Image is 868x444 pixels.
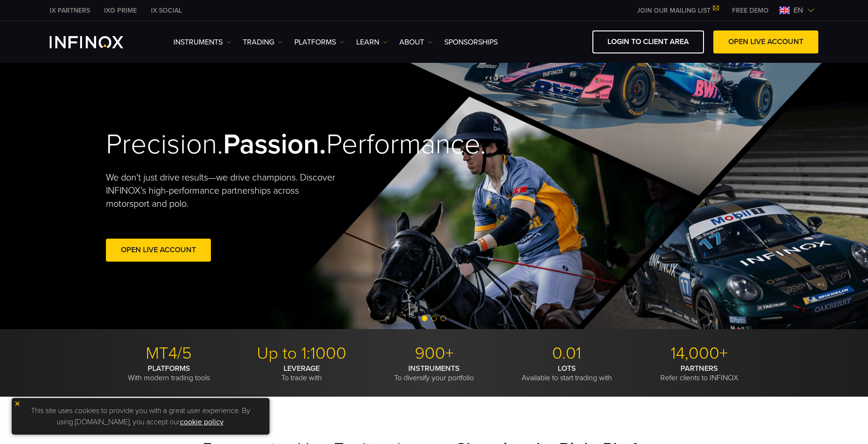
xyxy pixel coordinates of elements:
p: 0.01 [504,343,629,364]
p: To diversify your portfolio [371,364,497,383]
a: INFINOX Logo [50,36,145,48]
a: SPONSORSHIPS [444,37,498,48]
p: This site uses cookies to provide you with a great user experience. By using [DOMAIN_NAME], you a... [16,403,265,430]
a: ABOUT [399,37,433,48]
a: Learn [356,37,388,48]
a: TRADING [243,37,283,48]
h2: Precision. Performance. [106,128,401,162]
a: PLATFORMS [294,37,344,48]
a: JOIN OUR MAILING LIST [630,7,725,15]
a: LOGIN TO CLIENT AREA [592,30,704,53]
a: Instruments [173,37,231,48]
span: Go to slide 2 [431,316,437,321]
p: 900+ [371,343,497,364]
p: Available to start trading with [504,364,629,383]
a: OPEN LIVE ACCOUNT [713,30,818,53]
strong: INSTRUMENTS [408,364,460,373]
p: To trade with [239,364,364,383]
p: With modern trading tools [106,364,232,383]
p: We don't just drive results—we drive champions. Discover INFINOX’s high-performance partnerships ... [106,171,342,211]
a: INFINOX [97,6,144,15]
strong: PARTNERS [681,364,718,373]
a: INFINOX [144,6,189,15]
span: Go to slide 3 [441,316,446,321]
strong: LOTS [558,364,576,373]
a: INFINOX MENU [725,6,776,15]
span: Go to slide 1 [422,316,427,321]
strong: PLATFORMS [148,364,190,373]
p: MT4/5 [106,343,232,364]
a: cookie policy [180,417,224,427]
strong: LEVERAGE [284,364,320,373]
img: yellow close icon [14,400,21,407]
strong: Passion. [223,128,326,161]
a: INFINOX [43,6,97,15]
a: Open Live Account [106,239,211,262]
span: en [790,5,807,16]
p: Up to 1:1000 [239,343,364,364]
p: 14,000+ [636,343,762,364]
p: Refer clients to INFINOX [636,364,762,383]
